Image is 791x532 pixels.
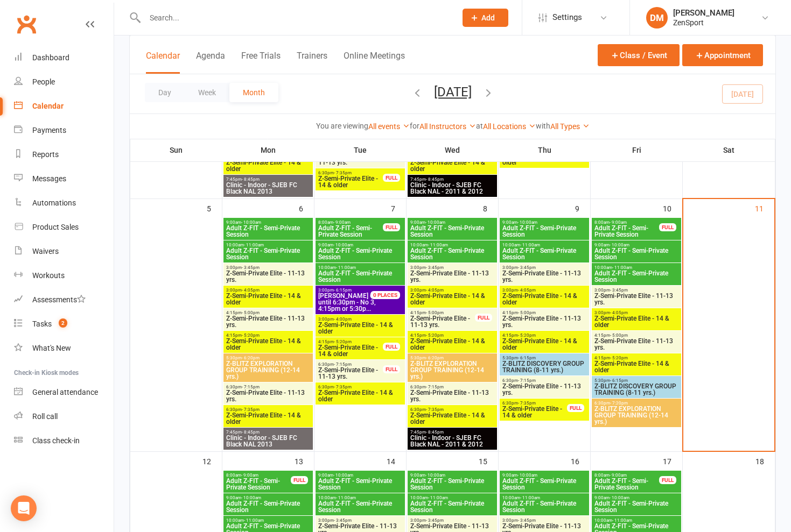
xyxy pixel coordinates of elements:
span: 2 [59,318,67,328]
span: 9:00am [318,243,403,247]
a: Workouts [14,264,114,288]
div: 9 [575,199,590,217]
span: - 8:45pm [242,177,260,182]
th: Mon [222,139,314,161]
span: - 7:15pm [242,385,260,389]
span: Clinic - Indoor - SJEB FC Black NAL 2013 [226,435,311,448]
div: 13 [295,452,314,470]
span: - 8:45pm [426,430,444,435]
span: - 6:15pm [334,288,352,293]
span: 6:30pm [226,407,311,412]
div: 10 [663,199,682,217]
span: Z-Semi-Private Elite - 11-13 yrs. [226,315,311,328]
span: 3:00pm [410,265,495,270]
span: - 3:45pm [610,288,628,293]
span: - 10:00am [241,220,261,225]
span: Adult Z-FIT - Semi-Private Session [502,247,587,260]
strong: with [536,122,550,130]
span: 9:00am [226,495,311,500]
div: FULL [383,343,400,351]
span: Clinic - Indoor - SJEB FC Black NAL - 2011 & 2012 [410,182,495,195]
span: 7:45pm [410,430,495,435]
span: - 11:00am [336,265,356,270]
div: What's New [32,344,71,352]
a: All Types [550,122,590,131]
span: 5:30pm [226,356,311,360]
span: Z-Semi-Private Elite - 11-13 yrs. [594,293,679,306]
span: - 7:20pm [610,401,628,406]
span: - 5:20pm [518,333,536,338]
div: Reports [32,150,59,159]
span: Z-Semi-Private Elite - 14 & older [502,338,587,351]
span: 4:15pm [410,333,495,338]
th: Fri [591,139,683,161]
div: [PERSON_NAME] [673,8,734,18]
div: 8 [483,199,498,217]
span: - 3:45pm [518,518,536,523]
span: Add [481,13,495,22]
span: - 5:00pm [518,310,536,315]
span: - 11:00am [612,265,632,270]
span: - 11:00am [428,243,448,247]
span: - 7:15pm [518,378,536,383]
span: Z-Semi-Private Elite - 14 & older [410,293,495,306]
span: 10:00am [318,265,403,270]
span: 9:00am [410,473,495,478]
span: Z-Semi-Private Elite - 14 & older [410,159,495,172]
span: 3:00pm [226,265,311,270]
span: Z-Semi-Private Elite - 11-13 yrs. [594,338,679,351]
span: - 3:45pm [334,518,352,523]
span: - 11:00am [244,518,264,523]
a: Waivers [14,239,114,264]
span: 4:15pm [594,356,679,360]
span: 10:00am [502,495,587,500]
span: 6:30pm [318,385,403,389]
div: FULL [383,365,400,373]
span: - 11:00am [428,495,448,500]
span: Z-Semi-Private Elite - 11-13 yrs. [226,270,311,283]
span: 4:15pm [226,310,311,315]
span: Adult Z-FIT - Semi-Private Session [226,247,311,260]
span: Adult Z-FIT - Semi-Private Session [318,478,403,491]
span: - 5:00pm [426,310,444,315]
span: - 6:20pm [426,356,444,360]
span: 10:00am [502,243,587,247]
span: Adult Z-FIT - Semi-Private Session [318,247,403,260]
div: Dashboard [32,53,69,62]
div: 18 [755,452,775,470]
div: Class check-in [32,436,80,445]
span: 9:00am [594,243,679,247]
span: 6:30pm [318,171,383,175]
span: 4:15pm [502,310,587,315]
span: - 10:00am [333,243,353,247]
span: Adult Z-FIT - Semi-Private Session [594,247,679,260]
span: Z-Semi-Private Elite - 14 & older [226,338,311,351]
span: - 10:00am [517,473,537,478]
span: - 3:45pm [518,265,536,270]
span: 6:30pm [594,401,679,406]
div: 12 [202,452,222,470]
span: Z-BLITZ EXPLORATION GROUP TRAINING (12-14 yrs.) [594,406,679,425]
a: Automations [14,191,114,215]
span: 6:30pm [318,362,383,367]
strong: at [476,122,483,130]
th: Thu [499,139,591,161]
a: Class kiosk mode [14,429,114,453]
span: 9:00am [594,495,679,500]
span: 9:00am [318,473,403,478]
span: - 5:00pm [242,310,260,315]
span: - 11:00am [336,495,356,500]
span: Adult Z-FIT - Semi-Private Session [318,225,383,238]
span: - 9:00am [333,220,351,225]
span: 3:00pm [502,265,587,270]
th: Sat [683,139,775,161]
span: - 10:00am [610,243,629,247]
span: Adult Z-FIT - Semi-Private Session [410,225,495,238]
div: FULL [567,404,584,412]
span: Z-Semi-Private Elite - 14 & older [502,293,587,306]
div: FULL [383,174,400,182]
span: Z-Semi-Private Elite - 11-13 yrs. [410,389,495,402]
span: 10:00am [318,495,403,500]
span: - 3:45pm [242,265,260,270]
button: Month [229,83,278,102]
